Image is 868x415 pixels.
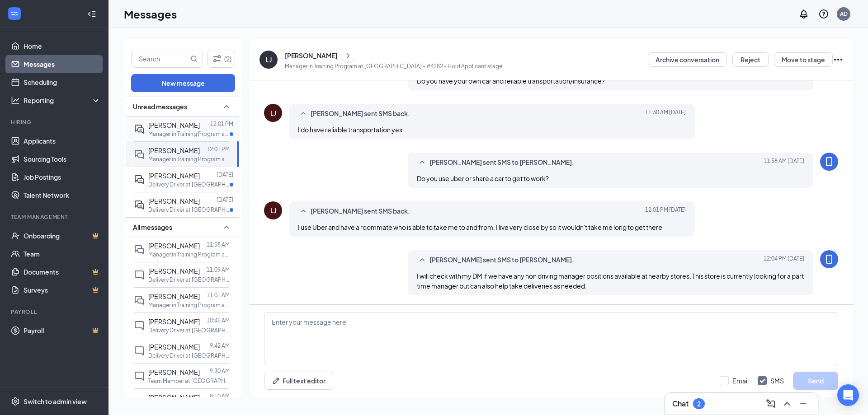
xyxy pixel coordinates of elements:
svg: Settings [11,397,20,406]
span: [PERSON_NAME] sent SMS back. [311,108,410,119]
p: Manager in Training Program at [GEOGRAPHIC_DATA] - #4282 - Hold Applicant stage [285,62,502,70]
button: Move to stage [774,52,833,67]
svg: Minimize [798,398,809,409]
a: Scheduling [24,73,101,91]
span: [PERSON_NAME] sent SMS to [PERSON_NAME]. [429,157,574,168]
span: [PERSON_NAME] [148,121,200,129]
svg: SmallChevronUp [417,255,428,266]
button: Filter (2) [208,50,235,68]
a: DocumentsCrown [24,263,101,281]
span: [DATE] 12:04 PM [764,255,804,266]
p: 8:10 AM [210,392,230,400]
svg: MobileSms [824,156,835,167]
span: Do you use uber or share a car to get to work? [417,174,549,182]
svg: SmallChevronUp [417,157,428,168]
p: Delivery Driver at [GEOGRAPHIC_DATA] - #3800 [148,181,230,188]
h1: Messages [124,6,177,22]
p: Manager in Training Program at [GEOGRAPHIC_DATA] - #4282 [148,301,230,309]
svg: ChatInactive [134,396,145,407]
div: Switch to admin view [24,397,87,406]
span: [DATE] 11:58 AM [764,157,804,168]
span: Unread messages [133,102,187,111]
svg: SmallChevronUp [298,108,309,119]
div: Team Management [11,213,99,221]
div: LJ [270,108,276,117]
span: [PERSON_NAME] [148,242,200,250]
svg: DoubleChat [134,149,145,160]
p: 12:01 PM [207,145,230,153]
p: 11:01 AM [207,291,230,299]
span: [PERSON_NAME] [148,343,200,351]
span: [PERSON_NAME] [148,146,200,154]
svg: DoubleChat [134,295,145,306]
a: Home [24,37,101,55]
p: [DATE] [217,196,233,204]
svg: MobileSms [824,254,835,265]
a: Messages [24,55,101,73]
svg: ChatInactive [134,345,145,356]
span: [PERSON_NAME] sent SMS to [PERSON_NAME]. [429,255,574,266]
p: Manager in Training Program at [GEOGRAPHIC_DATA] - #4282 [148,251,230,258]
button: Send [793,372,838,390]
a: Sourcing Tools [24,150,101,168]
svg: ActiveDoubleChat [134,174,145,185]
p: Delivery Driver at [GEOGRAPHIC_DATA] - #2563 [148,326,230,334]
p: Manager in Training Program at [GEOGRAPHIC_DATA] - #4282 [148,155,230,163]
svg: Analysis [11,96,20,105]
span: [PERSON_NAME] [148,172,200,180]
div: Hiring [11,118,99,126]
svg: QuestionInfo [818,9,829,19]
svg: ChatInactive [134,371,145,382]
svg: WorkstreamLogo [10,9,19,18]
svg: ActiveDoubleChat [134,124,145,135]
button: ChevronUp [780,396,794,411]
p: Delivery Driver at [GEOGRAPHIC_DATA] - #2563 [148,276,230,284]
span: [PERSON_NAME] [148,317,200,326]
svg: ChatInactive [134,270,145,280]
span: I will check with my DM if we have any non driving manager positions available at nearby stores, ... [417,272,804,290]
span: [PERSON_NAME] sent SMS back. [311,206,410,217]
svg: SmallChevronUp [221,222,232,233]
svg: ComposeMessage [765,398,776,409]
div: LJ [266,55,272,64]
svg: Collapse [87,9,96,19]
div: 2 [697,400,701,408]
div: Payroll [11,308,99,316]
a: OnboardingCrown [24,227,101,245]
svg: Filter [212,53,222,64]
p: 9:30 AM [210,367,230,375]
p: 11:09 AM [207,266,230,274]
button: Reject [732,52,769,67]
span: [PERSON_NAME] [148,368,200,376]
div: Reporting [24,96,101,105]
p: 10:45 AM [207,317,230,324]
div: AD [840,10,848,18]
div: Open Intercom Messenger [837,384,859,406]
span: I use Uber and have a roommate who is able to take me to and from, I live very close by so it wou... [298,223,662,231]
svg: Ellipses [833,54,844,65]
p: Manager in Training Program at [GEOGRAPHIC_DATA] - #4282 [148,130,230,138]
p: [DATE] [217,171,233,178]
span: All messages [133,223,172,232]
p: Delivery Driver at [GEOGRAPHIC_DATA] - #2563 [148,206,230,214]
button: Minimize [796,396,811,411]
svg: SmallChevronUp [298,206,309,217]
svg: Notifications [798,9,809,19]
p: Delivery Driver at [GEOGRAPHIC_DATA] - #2563 [148,352,230,359]
svg: ChatInactive [134,320,145,331]
a: SurveysCrown [24,281,101,299]
svg: ChevronRight [344,50,353,61]
button: ComposeMessage [764,396,778,411]
button: Full text editorPen [264,372,333,390]
a: Talent Network [24,186,101,204]
svg: SmallChevronUp [221,101,232,112]
div: LJ [270,206,276,215]
button: Archive conversation [648,52,727,67]
span: [PERSON_NAME] [148,197,200,205]
span: [DATE] 12:01 PM [645,206,686,217]
a: Team [24,245,101,263]
a: Applicants [24,132,101,150]
button: ChevronRight [341,49,355,62]
p: Team Member at [GEOGRAPHIC_DATA] - #3800 [148,377,230,385]
a: PayrollCrown [24,322,101,340]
